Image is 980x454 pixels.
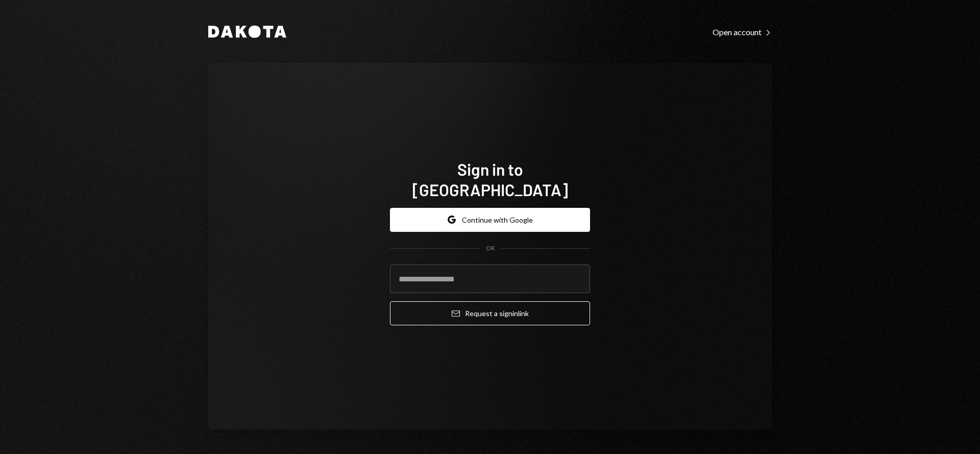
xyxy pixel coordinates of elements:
[713,27,772,37] div: Open account
[713,26,772,37] a: Open account
[390,301,590,325] button: Request a signinlink
[390,208,590,232] button: Continue with Google
[486,244,495,253] div: OR
[390,159,590,200] h1: Sign in to [GEOGRAPHIC_DATA]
